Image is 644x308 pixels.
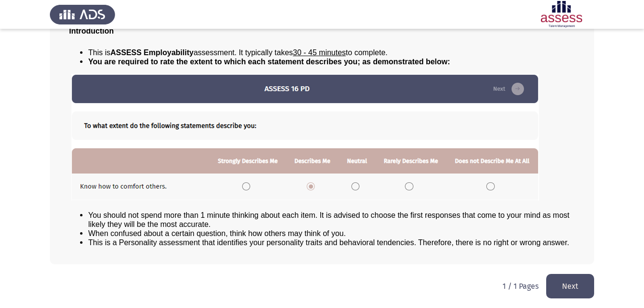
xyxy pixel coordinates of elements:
span: Introduction [69,27,114,35]
span: This is assessment. It typically takes to complete. [88,48,387,57]
u: 30 - 45 minutes [293,48,346,57]
p: 1 / 1 Pages [503,282,539,291]
img: Assess Talent Management logo [50,1,115,28]
span: When confused about a certain question, think how others may think of you. [88,229,346,237]
span: This is a Personality assessment that identifies your personality traits and behavioral tendencie... [88,238,569,247]
b: ASSESS Employability [110,48,193,57]
span: You should not spend more than 1 minute thinking about each item. It is advised to choose the fir... [88,211,570,228]
span: You are required to rate the extent to which each statement describes you; as demonstrated below: [88,58,450,66]
button: load next page [546,274,594,298]
img: Assessment logo of ASSESS Employability - EBI [529,1,594,28]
